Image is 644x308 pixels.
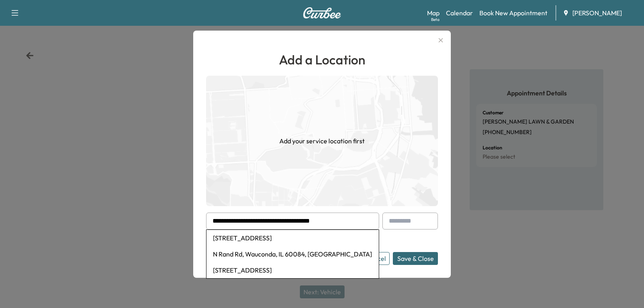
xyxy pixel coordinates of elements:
[206,230,379,246] li: [STREET_ADDRESS]
[572,8,622,18] span: [PERSON_NAME]
[431,17,440,23] div: Beta
[206,262,379,278] li: [STREET_ADDRESS]
[446,8,473,18] a: Calendar
[479,8,547,18] a: Book New Appointment
[393,252,438,265] button: Save & Close
[279,136,365,146] h1: Add your service location first
[206,76,438,206] img: empty-map-CL6vilOE.png
[206,246,379,262] li: N Rand Rd, Wauconda, IL 60084, [GEOGRAPHIC_DATA]
[427,8,440,18] a: MapBeta
[206,50,438,69] h1: Add a Location
[303,7,341,19] img: Curbee Logo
